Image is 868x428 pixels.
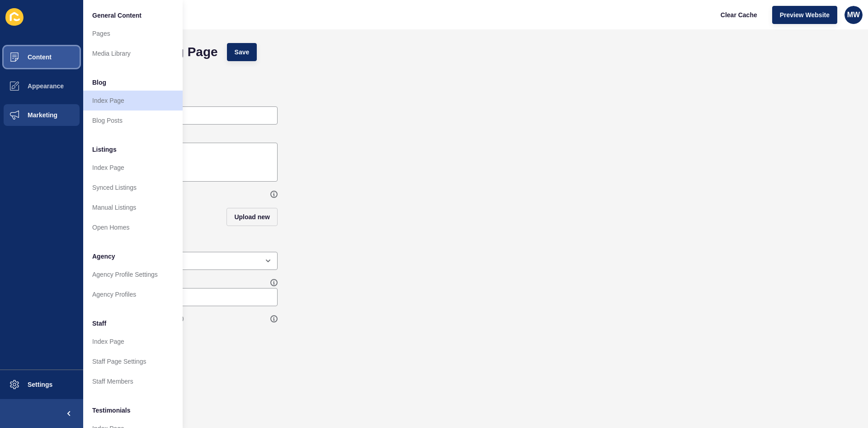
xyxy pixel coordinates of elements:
a: Index Page [83,332,183,351]
span: Listings [92,145,117,154]
span: Blog [92,78,106,87]
a: Media Library [83,43,183,63]
a: Blog Posts [83,111,183,130]
div: open menu [97,252,278,270]
a: Agency Profile Settings [83,264,183,284]
a: Synced Listings [83,178,183,197]
span: Testimonials [92,406,131,415]
span: Agency [92,252,115,261]
a: Staff Page Settings [83,351,183,371]
button: Upload new [226,208,278,226]
a: Open Homes [83,217,183,237]
a: Agency Profiles [83,284,183,304]
a: Index Page [83,91,183,111]
span: Clear Cache [721,10,757,19]
button: Preview Website [772,6,837,24]
span: General Content [92,11,142,20]
button: Clear Cache [713,6,765,24]
a: Pages [83,24,183,43]
a: Index Page [83,158,183,178]
a: Manual Listings [83,197,183,217]
span: Save [235,48,250,57]
span: Preview Website [780,10,830,19]
span: Upload new [234,212,270,221]
span: Staff [92,319,106,328]
span: MW [847,10,860,19]
a: Staff Members [83,371,183,391]
button: Save [227,43,257,61]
